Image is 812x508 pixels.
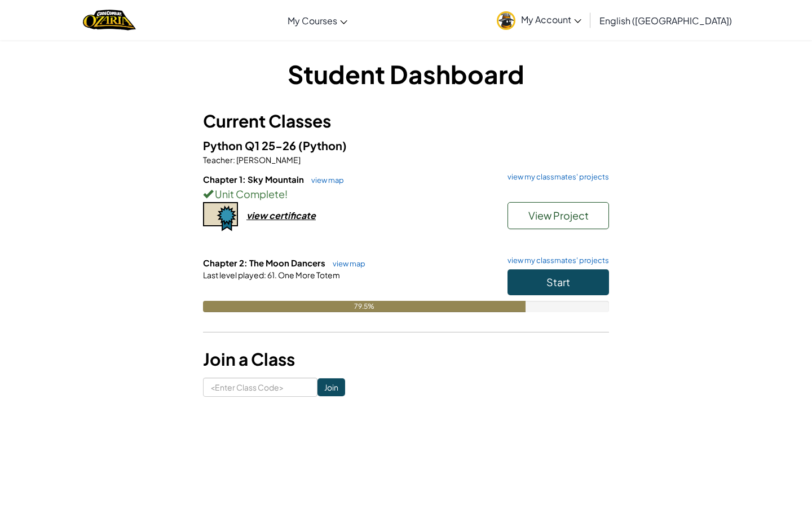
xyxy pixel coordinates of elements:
span: View Project [528,209,589,222]
img: avatar [497,11,515,30]
input: <Enter Class Code> [203,378,317,397]
a: view my classmates' projects [502,257,609,264]
span: Teacher [203,155,233,165]
span: Last level played [203,270,264,280]
a: view my classmates' projects [502,173,609,181]
span: [PERSON_NAME] [235,155,301,165]
button: Start [507,269,609,295]
input: Join [317,378,345,396]
a: view map [327,259,365,268]
span: (Python) [298,138,347,152]
div: view certificate [246,209,316,221]
span: English ([GEOGRAPHIC_DATA]) [599,15,732,27]
span: Start [546,275,570,288]
h1: Student Dashboard [203,56,609,91]
h3: Join a Class [203,347,609,372]
span: Unit Complete [213,187,285,200]
span: One More Totem [277,270,340,280]
div: 79.5% [203,301,526,312]
img: certificate-icon.png [203,202,238,231]
a: view map [306,176,344,185]
h3: Current Classes [203,108,609,134]
span: Python Q1 25-26 [203,138,298,152]
span: My Account [521,14,581,25]
a: Ozaria by CodeCombat logo [83,8,135,32]
span: ! [285,187,288,200]
span: My Courses [288,15,337,27]
a: My Courses [282,5,353,36]
span: : [264,270,266,280]
img: Home [83,8,135,32]
span: Chapter 2: The Moon Dancers [203,257,327,268]
button: View Project [507,202,609,229]
a: view certificate [203,209,316,221]
a: My Account [491,2,587,38]
span: 61. [266,270,277,280]
span: : [233,155,235,165]
span: Chapter 1: Sky Mountain [203,174,306,185]
a: English ([GEOGRAPHIC_DATA]) [594,5,738,36]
